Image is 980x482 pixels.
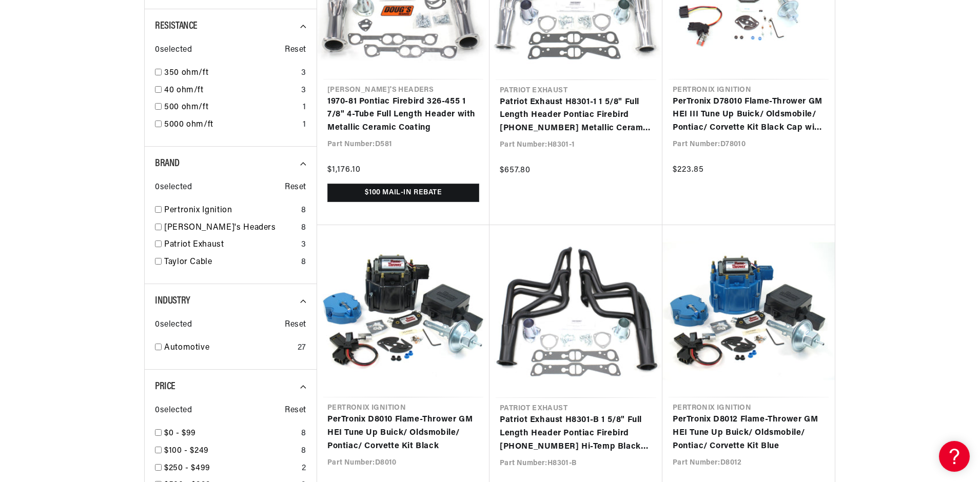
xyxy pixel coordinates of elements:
span: 0 selected [155,318,192,332]
a: Patriot Exhaust H8301-B 1 5/8" Full Length Header Pontiac Firebird [PHONE_NUMBER] Hi-Temp Black C... [500,414,652,453]
a: Patriot Exhaust [164,238,297,252]
a: 40 ohm/ft [164,84,297,97]
span: $100 - $249 [164,447,209,455]
a: [PERSON_NAME]'s Headers [164,222,297,235]
span: Price [155,381,175,392]
div: 2 [302,462,306,475]
span: Industry [155,296,190,306]
a: 500 ohm/ft [164,101,299,114]
a: Taylor Cable [164,256,297,269]
div: 1 [303,101,306,114]
span: $0 - $99 [164,429,196,437]
div: 8 [301,204,306,217]
span: Brand [155,158,180,169]
a: 5000 ohm/ft [164,118,299,132]
div: 3 [301,84,306,97]
span: $250 - $499 [164,464,210,472]
div: 8 [301,222,306,235]
div: 3 [301,67,306,80]
div: 8 [301,445,306,458]
span: Resistance [155,21,198,31]
div: 8 [301,427,306,440]
a: 1970-81 Pontiac Firebird 326-455 1 7/8" 4-Tube Full Length Header with Metallic Ceramic Coating [327,95,479,135]
a: 350 ohm/ft [164,67,297,80]
span: 0 selected [155,181,192,194]
span: Reset [285,404,306,417]
div: 1 [303,118,306,132]
a: PerTronix D8010 Flame-Thrower GM HEI Tune Up Buick/ Oldsmobile/ Pontiac/ Corvette Kit Black [327,413,479,453]
span: 0 selected [155,44,192,57]
span: Reset [285,44,306,57]
span: 0 selected [155,404,192,417]
a: Patriot Exhaust H8301-1 1 5/8" Full Length Header Pontiac Firebird [PHONE_NUMBER] Metallic Cerami... [500,96,652,135]
a: Automotive [164,342,293,355]
div: 8 [301,256,306,269]
span: Reset [285,181,306,194]
div: 3 [301,238,306,252]
span: Reset [285,318,306,332]
a: PerTronix D8012 Flame-Thrower GM HEI Tune Up Buick/ Oldsmobile/ Pontiac/ Corvette Kit Blue [673,413,825,453]
a: Pertronix Ignition [164,204,297,217]
div: 27 [298,342,306,355]
a: PerTronix D78010 Flame-Thrower GM HEI III Tune Up Buick/ Oldsmobile/ Pontiac/ Corvette Kit Black ... [673,95,825,135]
